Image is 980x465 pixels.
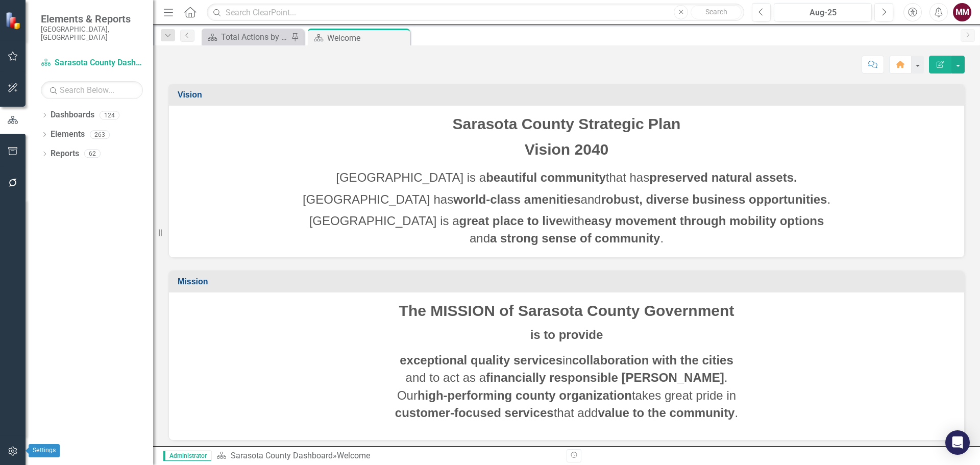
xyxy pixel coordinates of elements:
[216,450,559,462] div: »
[51,109,94,121] a: Dashboards
[41,13,143,25] span: Elements & Reports
[29,444,60,457] div: Settings
[453,192,580,206] strong: world-class amenities
[777,7,868,19] div: Aug-25
[490,231,660,245] strong: a strong sense of community
[204,31,288,43] a: Total Actions by Type
[705,8,727,16] span: Search
[774,3,872,21] button: Aug-25
[51,148,79,160] a: Reports
[51,129,85,140] a: Elements
[486,170,606,184] strong: beautiful community
[584,214,824,228] strong: easy movement through mobility options
[395,353,738,420] span: in and to act as a . Our takes great pride in that add .
[525,141,609,158] span: Vision 2040
[337,451,370,460] div: Welcome
[399,302,734,319] span: The MISSION of Sarasota County Government
[336,170,797,184] span: [GEOGRAPHIC_DATA] is a that has
[459,214,563,228] strong: great place to live
[100,111,119,119] div: 124
[530,328,603,341] strong: is to provide
[691,5,742,19] button: Search
[945,430,970,455] div: Open Intercom Messenger
[649,170,797,184] strong: preserved natural assets.
[221,31,288,43] div: Total Actions by Type
[400,353,562,367] strong: exceptional quality services
[41,57,143,69] a: Sarasota County Dashboard
[327,32,407,44] div: Welcome
[486,371,724,384] strong: financially responsible [PERSON_NAME]
[309,214,824,245] span: [GEOGRAPHIC_DATA] is a with and .
[601,192,827,206] strong: robust, diverse business opportunities
[90,130,110,139] div: 263
[178,277,959,286] h3: Mission
[5,12,23,30] img: ClearPoint Strategy
[418,388,632,402] strong: high-performing county organization
[953,3,971,21] button: MM
[41,81,143,99] input: Search Below...
[453,115,681,132] span: Sarasota County Strategic Plan
[231,451,333,460] a: Sarasota County Dashboard
[178,90,959,100] h3: Vision
[303,192,830,206] span: [GEOGRAPHIC_DATA] has and .
[84,150,101,158] div: 62
[207,4,744,21] input: Search ClearPoint...
[598,406,734,420] strong: value to the community
[163,451,211,461] span: Administrator
[41,25,143,42] small: [GEOGRAPHIC_DATA], [GEOGRAPHIC_DATA]
[395,406,554,420] strong: customer-focused services
[572,353,733,367] strong: collaboration with the cities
